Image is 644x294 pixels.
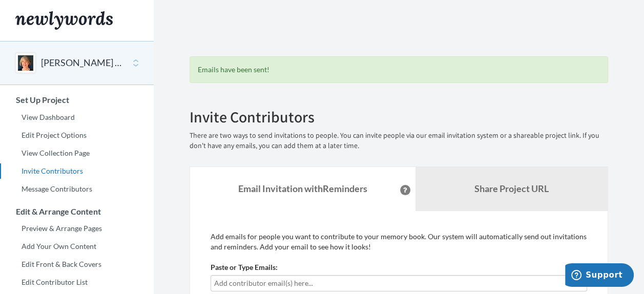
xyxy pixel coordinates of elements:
[214,278,584,289] input: Add contributor email(s) here...
[15,11,113,30] img: Newlywords logo
[211,232,587,252] p: Add emails for people you want to contribute to your memory book. Our system will automatically s...
[41,56,124,70] button: [PERSON_NAME] Retirement
[1,95,154,104] h3: Set Up Project
[565,263,634,289] iframe: Opens a widget where you can chat to one of our agents
[474,183,549,194] b: Share Project URL
[238,183,367,194] strong: Email Invitation with Reminders
[1,207,154,216] h3: Edit & Arrange Content
[211,262,278,272] label: Paste or Type Emails:
[190,131,608,151] p: There are two ways to send invitations to people. You can invite people via our email invitation ...
[190,56,608,83] div: Emails have been sent!
[190,109,608,125] h2: Invite Contributors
